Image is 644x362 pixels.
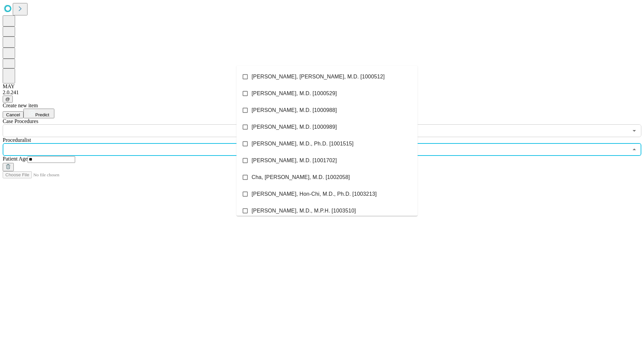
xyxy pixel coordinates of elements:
[23,109,54,118] button: Predict
[252,190,377,198] span: [PERSON_NAME], Hon-Chi, M.D., Ph.D. [1003213]
[3,89,641,96] div: 2.0.241
[35,112,49,117] span: Predict
[252,106,337,114] span: [PERSON_NAME], M.D. [1000988]
[3,103,38,108] span: Create new item
[630,145,639,154] button: Close
[6,112,20,117] span: Cancel
[252,173,350,181] span: Cha, [PERSON_NAME], M.D. [1002058]
[630,126,639,135] button: Open
[3,111,23,118] button: Cancel
[3,118,38,124] span: Scheduled Procedure
[3,137,31,143] span: Proceduralist
[252,89,337,98] span: [PERSON_NAME], M.D. [1000529]
[252,73,385,81] span: [PERSON_NAME], [PERSON_NAME], M.D. [1000512]
[3,83,641,89] div: MAY
[3,156,28,162] span: Patient Age
[252,140,354,148] span: [PERSON_NAME], M.D., Ph.D. [1001515]
[252,207,356,215] span: [PERSON_NAME], M.D., M.P.H. [1003510]
[3,96,13,103] button: @
[252,123,337,131] span: [PERSON_NAME], M.D. [1000989]
[5,97,10,102] span: @
[252,157,337,165] span: [PERSON_NAME], M.D. [1001702]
